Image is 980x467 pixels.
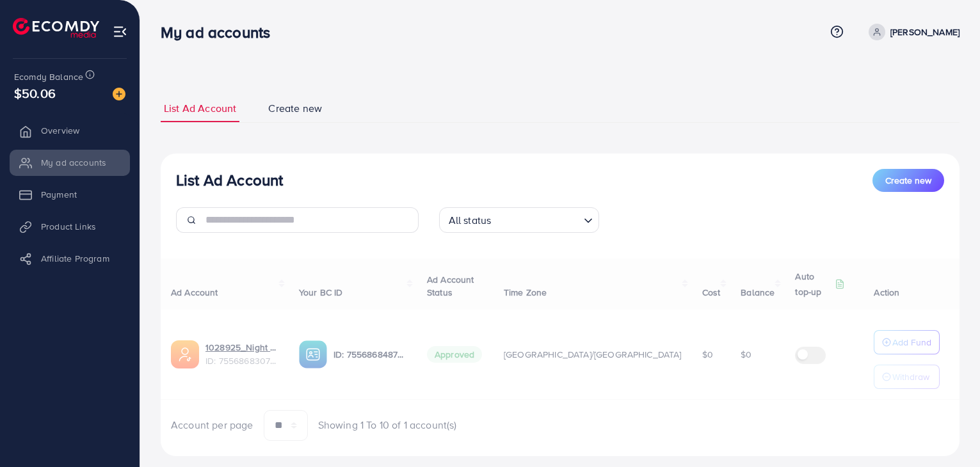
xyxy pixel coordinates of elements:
span: Create new [885,174,931,187]
h3: My ad accounts [161,23,280,42]
span: List Ad Account [164,101,236,116]
a: [PERSON_NAME] [864,24,960,40]
img: logo [13,18,99,38]
img: image [113,88,125,100]
img: menu [113,24,127,39]
span: Create new [268,101,322,116]
button: Create new [872,169,944,192]
div: Search for option [439,207,599,233]
input: Search for option [495,209,578,230]
span: $50.06 [14,84,56,102]
p: [PERSON_NAME] [890,24,960,40]
span: All status [446,211,494,230]
h3: List Ad Account [176,171,283,189]
span: Ecomdy Balance [14,70,83,83]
